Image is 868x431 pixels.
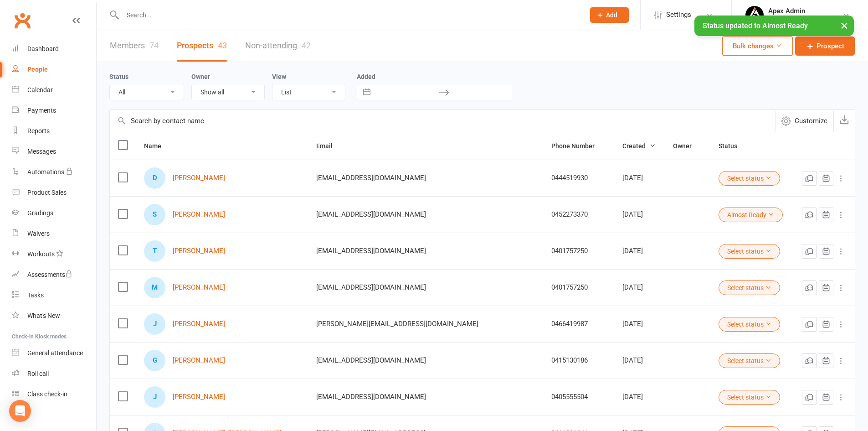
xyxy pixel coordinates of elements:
div: Product Sales [27,189,67,196]
div: 0444519930 [551,174,606,182]
button: Owner [673,140,702,151]
span: [EMAIL_ADDRESS][DOMAIN_NAME] [316,279,426,296]
a: Dashboard [12,39,96,59]
span: Owner [673,142,702,150]
a: Members74 [110,30,159,62]
div: Tasks [27,291,44,299]
div: General attendance [27,349,83,357]
a: General attendance kiosk mode [12,343,96,363]
a: Assessments [12,265,96,285]
a: Clubworx [11,9,34,32]
span: Customize [795,115,827,126]
span: Prospect [817,41,844,52]
button: Email [316,140,343,151]
div: Deema [144,167,165,189]
div: Workouts [27,250,55,258]
div: 42 [302,41,311,50]
a: [PERSON_NAME] [173,393,225,401]
div: 0405555504 [551,393,606,401]
div: 43 [218,41,227,50]
a: Roll call [12,363,96,384]
div: Open Intercom Messenger [9,400,31,422]
span: [EMAIL_ADDRESS][DOMAIN_NAME] [316,206,426,223]
button: Select status [719,390,780,405]
button: Select status [719,280,780,295]
label: Owner [191,73,210,80]
div: 74 [149,41,159,50]
a: Prospect [795,36,855,56]
a: Workouts [12,244,96,265]
div: Reports [27,127,50,135]
button: Select status [719,244,780,259]
div: 0401757250 [551,247,606,255]
span: Email [316,142,343,150]
a: Gradings [12,203,96,223]
a: [PERSON_NAME] [173,247,225,255]
div: Joseph [144,386,165,408]
div: Gradings [27,209,53,217]
a: Waivers [12,223,96,244]
span: [PERSON_NAME][EMAIL_ADDRESS][DOMAIN_NAME] [316,315,478,332]
span: Settings [666,5,691,25]
div: [DATE] [622,284,657,291]
div: [DATE] [622,247,657,255]
div: [DATE] [622,174,657,182]
a: Class kiosk mode [12,384,96,405]
button: Bulk changes [722,36,793,56]
div: What's New [27,312,60,319]
div: People [27,66,48,73]
button: Name [144,140,171,151]
div: Automations [27,168,64,176]
button: Add [590,7,629,23]
label: View [272,73,286,80]
div: Roll call [27,370,49,377]
span: Created [622,142,656,150]
a: Non-attending42 [245,30,311,62]
span: Phone Number [551,142,605,150]
a: Tasks [12,285,96,306]
button: Created [622,140,656,151]
div: Messages [27,148,56,155]
a: Calendar [12,80,96,100]
button: Interact with the calendar and add the check-in date for your trip. [359,84,375,100]
button: Select status [719,171,780,186]
button: Phone Number [551,140,605,151]
button: Almost Ready [719,208,783,222]
span: Status [719,142,747,150]
div: 0452273370 [551,211,606,218]
label: Added [357,73,513,80]
input: Search by contact name [110,110,775,132]
button: Customize [775,110,833,132]
button: Status [719,140,747,151]
div: [DATE] [622,320,657,328]
div: Status updated to Almost Ready [694,16,854,36]
a: People [12,59,96,80]
a: [PERSON_NAME] [173,357,225,364]
div: Subin [144,204,165,225]
div: Dashboard [27,45,59,52]
div: Jessica [144,313,165,335]
a: Product Sales [12,182,96,203]
a: [PERSON_NAME] [173,284,225,291]
a: [PERSON_NAME] [173,320,225,328]
div: Calendar [27,86,53,93]
div: [DATE] [622,211,657,218]
span: Name [144,142,171,150]
span: [EMAIL_ADDRESS][DOMAIN_NAME] [316,388,426,405]
div: [DATE] [622,393,657,401]
a: Payments [12,100,96,121]
div: 0466419987 [551,320,606,328]
a: Automations [12,162,96,182]
div: Class check-in [27,390,67,398]
div: Apex BJJ [768,15,805,23]
button: Select status [719,317,780,332]
a: Reports [12,121,96,141]
span: [EMAIL_ADDRESS][DOMAIN_NAME] [316,242,426,260]
button: × [836,16,853,35]
a: [PERSON_NAME] [173,174,225,182]
a: What's New [12,306,96,326]
span: Add [606,11,617,19]
img: thumb_image1745496852.png [745,6,764,24]
div: Waivers [27,230,50,237]
div: Apex Admin [768,7,805,15]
